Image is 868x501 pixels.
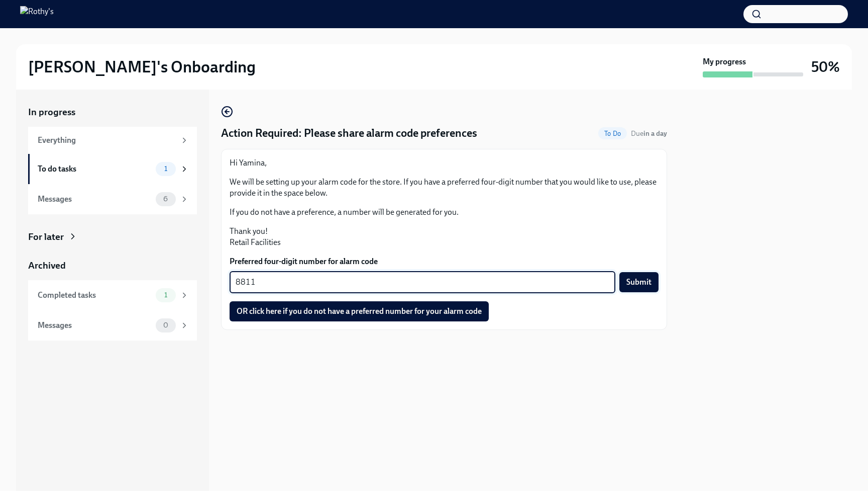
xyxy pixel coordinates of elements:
[703,56,746,67] strong: My progress
[221,126,477,141] h4: Action Required: Please share alarm code preferences
[811,58,840,76] h3: 50%
[598,130,627,137] span: To Do
[230,226,659,248] p: Thank you! Retail Facilities
[28,57,256,77] h2: [PERSON_NAME]'s Onboarding
[38,320,152,331] div: Messages
[28,127,197,154] a: Everything
[237,306,482,316] span: OR click here if you do not have a preferred number for your alarm code
[157,195,174,203] span: 6
[38,135,176,146] div: Everything
[28,280,197,310] a: Completed tasks1
[38,163,152,175] div: To do tasks
[28,154,197,184] a: To do tasks1
[631,129,667,138] span: September 20th, 2025 12:00
[28,230,197,243] a: For later
[158,291,173,299] span: 1
[230,256,659,267] label: Preferred four-digit number for alarm code
[38,290,152,301] div: Completed tasks
[230,177,659,199] p: We will be setting up your alarm code for the store. If you have a preferred four-digit number th...
[230,207,659,218] p: If you do not have a preference, a number will be generated for you.
[20,6,54,22] img: Rothy's
[28,259,197,272] a: Archived
[28,106,197,119] a: In progress
[619,272,659,292] button: Submit
[230,157,659,169] p: Hi Yamina,
[236,276,609,288] textarea: 8811
[28,184,197,214] a: Messages6
[28,230,64,243] div: For later
[158,165,173,173] span: 1
[626,277,652,287] span: Submit
[38,194,152,205] div: Messages
[157,321,174,329] span: 0
[230,301,489,321] button: OR click here if you do not have a preferred number for your alarm code
[28,310,197,341] a: Messages0
[631,129,667,138] span: Due
[643,129,667,138] strong: in a day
